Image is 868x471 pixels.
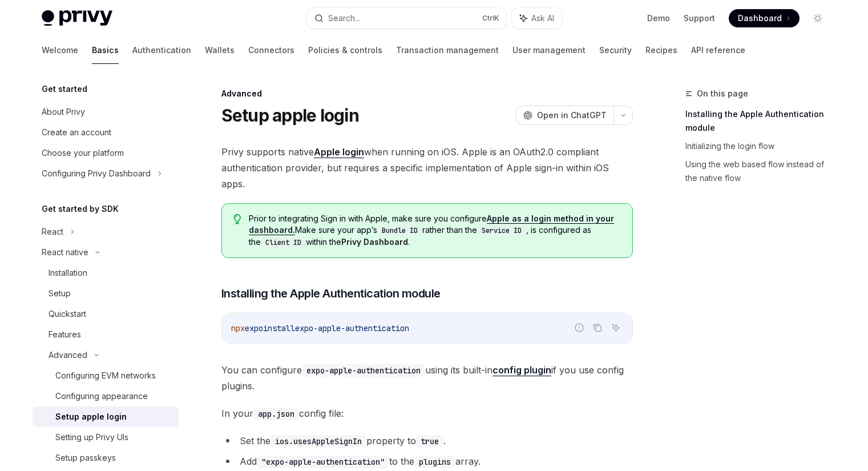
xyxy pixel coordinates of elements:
[42,37,78,64] a: Welcome
[295,323,409,333] span: expo-apple-authentication
[42,10,112,26] img: light logo
[685,105,836,137] a: Installing the Apple Authentication module
[492,364,551,376] a: config plugin
[396,37,499,64] a: Transaction management
[33,102,179,122] a: About Privy
[55,451,116,465] div: Setup passkeys
[49,266,87,280] div: Installation
[738,13,782,24] span: Dashboard
[477,225,526,236] code: Service ID
[55,389,148,403] div: Configuring appearance
[221,405,633,421] span: In your config file:
[33,283,179,304] a: Setup
[590,320,605,335] button: Copy the contents from the code block
[33,365,179,386] a: Configuring EVM networks
[221,105,359,126] h1: Setup apple login
[537,110,607,121] span: Open in ChatGPT
[221,285,441,301] span: Installing the Apple Authentication module
[512,8,562,29] button: Ask AI
[55,410,127,424] div: Setup apple login
[482,14,499,23] span: Ctrl K
[685,137,836,155] a: Initializing the login flow
[49,307,86,321] div: Quickstart
[572,320,587,335] button: Report incorrect code
[132,37,191,64] a: Authentication
[42,245,88,259] div: React native
[205,37,235,64] a: Wallets
[33,386,179,406] a: Configuring appearance
[231,323,245,333] span: npx
[516,106,613,125] button: Open in ChatGPT
[308,37,382,64] a: Policies & controls
[684,13,715,24] a: Support
[809,9,827,27] button: Toggle dark mode
[42,225,63,239] div: React
[245,323,263,333] span: expo
[33,304,179,324] a: Quickstart
[645,37,677,64] a: Recipes
[221,433,633,449] li: Set the property to .
[33,427,179,448] a: Setting up Privy UIs
[55,369,156,383] div: Configuring EVM networks
[221,453,633,469] li: Add to the array.
[263,323,295,333] span: install
[377,225,422,236] code: Bundle ID
[42,167,151,180] div: Configuring Privy Dashboard
[249,213,620,248] span: Prior to integrating Sign in with Apple, make sure you configure Make sure your app’s rather than...
[257,456,389,468] code: "expo-apple-authentication"
[306,8,506,29] button: Search...CtrlK
[608,320,623,335] button: Ask AI
[33,122,179,143] a: Create an account
[416,435,443,448] code: true
[221,144,633,192] span: Privy supports native when running on iOS. Apple is an OAuth2.0 compliant authentication provider...
[248,37,294,64] a: Connectors
[261,237,306,248] code: Client ID
[697,87,748,100] span: On this page
[512,37,586,64] a: User management
[33,406,179,427] a: Setup apple login
[271,435,366,448] code: ios.usesAppleSignIn
[42,82,87,96] h5: Get started
[33,143,179,163] a: Choose your platform
[33,263,179,283] a: Installation
[49,328,81,341] div: Features
[531,13,554,24] span: Ask AI
[92,37,119,64] a: Basics
[691,37,745,64] a: API reference
[55,430,128,444] div: Setting up Privy UIs
[328,11,360,25] div: Search...
[341,237,408,247] strong: Privy Dashboard
[253,408,299,420] code: app.json
[221,88,633,99] div: Advanced
[314,146,364,158] a: Apple login
[33,324,179,345] a: Features
[221,362,633,394] span: You can configure using its built-in if you use config plugins.
[729,9,800,27] a: Dashboard
[414,456,455,468] code: plugins
[33,448,179,468] a: Setup passkeys
[49,348,87,362] div: Advanced
[42,202,119,216] h5: Get started by SDK
[42,146,124,160] div: Choose your platform
[233,214,241,224] svg: Tip
[685,155,836,187] a: Using the web based flow instead of the native flow
[49,287,71,300] div: Setup
[647,13,670,24] a: Demo
[302,364,425,377] code: expo-apple-authentication
[599,37,632,64] a: Security
[42,105,85,119] div: About Privy
[42,126,111,139] div: Create an account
